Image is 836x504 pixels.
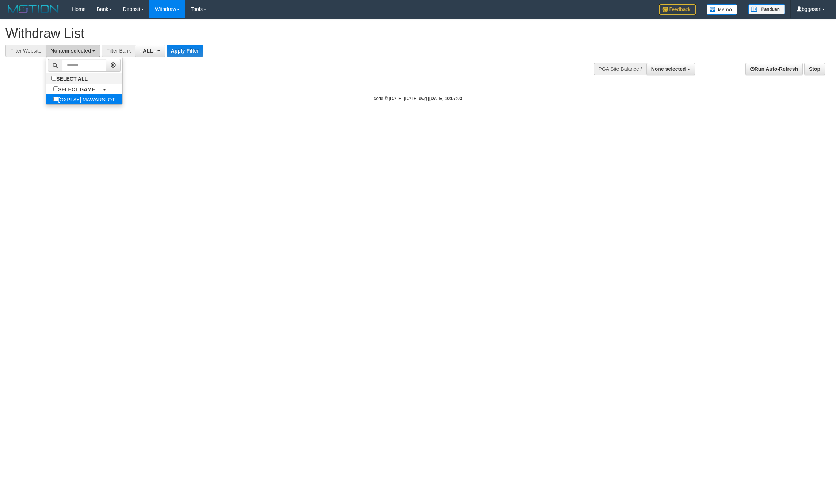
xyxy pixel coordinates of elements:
span: None selected [651,66,686,72]
div: PGA Site Balance / [594,63,646,75]
strong: [DATE] 10:07:03 [429,96,462,101]
img: Feedback.jpg [659,4,696,15]
button: - ALL - [135,45,165,57]
h1: Withdraw List [5,26,550,41]
span: - ALL - [140,48,156,54]
button: Apply Filter [167,45,203,57]
input: [OXPLAY] MAWARSLOT [53,97,58,101]
span: No item selected [50,48,91,54]
div: Filter Bank [102,45,135,57]
input: SELECT ALL [51,76,56,81]
a: Stop [804,63,825,75]
input: SELECT GAME [53,86,58,91]
label: SELECT ALL [46,73,95,84]
img: MOTION_logo.png [5,4,61,15]
label: [OXPLAY] MAWARSLOT [46,94,122,104]
button: No item selected [46,45,100,57]
b: SELECT GAME [58,86,95,92]
img: Button%20Memo.svg [707,4,737,15]
div: Filter Website [5,45,46,57]
img: panduan.png [748,4,785,14]
a: Run Auto-Refresh [745,63,803,75]
a: SELECT GAME [46,84,122,94]
small: code © [DATE]-[DATE] dwg | [374,96,462,101]
button: None selected [646,63,695,75]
